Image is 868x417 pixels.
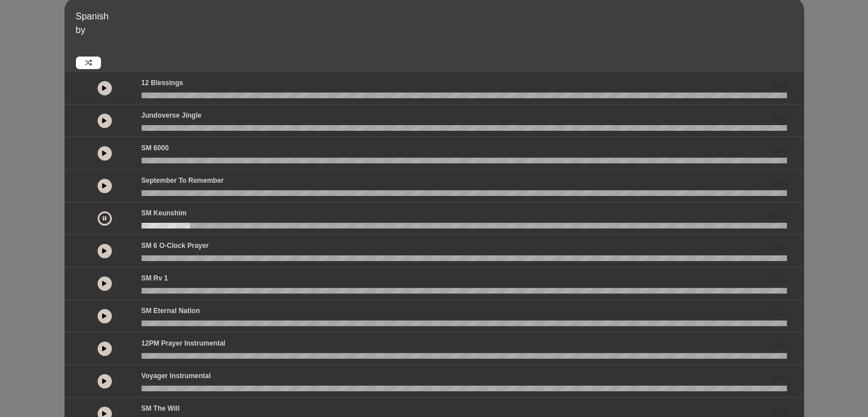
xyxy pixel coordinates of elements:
span: 0.00 [771,177,786,189]
p: Jundoverse Jingle [142,110,201,121]
span: 00:10 [766,210,786,222]
p: SM 6 o-clock prayer [142,240,209,251]
p: SM The Will [142,403,180,414]
span: 0.00 [771,307,786,319]
span: 0.00 [771,275,786,287]
span: 0.00 [771,79,786,91]
p: SM Rv 1 [142,273,168,283]
p: Voyager Instrumental [142,371,211,381]
p: 12 Blessings [142,78,183,88]
p: September to Remember [142,175,224,186]
span: 0.00 [771,340,786,352]
span: 0.00 [771,145,786,157]
span: 0.00 [771,405,786,417]
p: 12PM Prayer Instrumental [142,338,225,348]
p: SM Keunshim [142,208,187,218]
span: by [76,25,86,35]
span: 0.00 [771,112,786,124]
span: 0.00 [771,242,786,254]
p: SM Eternal Nation [142,306,200,316]
p: SM 6000 [142,143,169,153]
p: Spanish [76,10,801,23]
span: 0.00 [771,372,786,384]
